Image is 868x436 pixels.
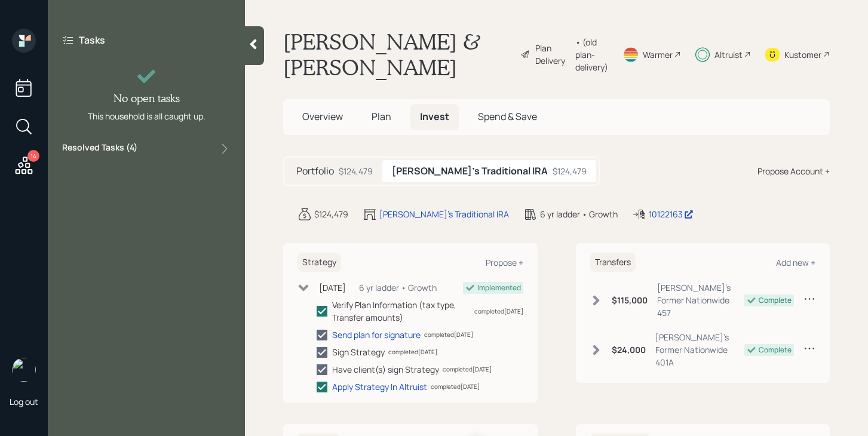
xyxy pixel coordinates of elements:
[424,330,473,339] div: completed [DATE]
[332,380,427,393] div: Apply Strategy In Altruist
[79,33,105,47] label: Tasks
[27,150,39,162] div: 14
[759,295,792,306] div: Complete
[612,296,648,306] h6: $115,000
[388,348,437,357] div: completed [DATE]
[12,358,36,382] img: michael-russo-headshot.png
[431,382,480,391] div: completed [DATE]
[10,396,38,407] div: Log out
[486,257,523,268] div: Propose +
[339,165,373,177] div: $124,479
[302,110,343,123] span: Overview
[478,110,537,123] span: Spend & Save
[535,42,569,67] div: Plan Delivery
[540,208,618,220] div: 6 yr ladder • Growth
[714,48,743,61] div: Altruist
[319,281,346,294] div: [DATE]
[759,345,792,355] div: Complete
[474,307,523,316] div: completed [DATE]
[332,346,385,358] div: Sign Strategy
[420,110,449,123] span: Invest
[88,110,206,122] div: This household is all caught up.
[612,345,646,355] h6: $24,000
[649,208,694,220] div: 10122163
[332,328,421,341] div: Send plan for signature
[283,29,511,80] h1: [PERSON_NAME] & [PERSON_NAME]
[443,365,492,374] div: completed [DATE]
[757,165,830,177] div: Propose Account +
[575,36,608,73] div: • (old plan-delivery)
[296,165,334,177] h5: Portfolio
[776,257,815,268] div: Add new +
[297,253,341,272] h6: Strategy
[372,110,391,123] span: Plan
[553,165,587,177] div: $124,479
[655,331,745,369] div: [PERSON_NAME]'s Former Nationwide 401A
[359,281,437,294] div: 6 yr ladder • Growth
[477,283,521,293] div: Implemented
[657,281,745,319] div: [PERSON_NAME]'s Former Nationwide 457
[62,142,137,156] label: Resolved Tasks ( 4 )
[392,165,548,177] h5: [PERSON_NAME]'s Traditional IRA
[314,208,348,220] div: $124,479
[643,48,673,61] div: Warmer
[332,363,439,376] div: Have client(s) sign Strategy
[590,253,636,272] h6: Transfers
[379,208,509,220] div: [PERSON_NAME]'s Traditional IRA
[114,92,180,105] h4: No open tasks
[784,48,821,61] div: Kustomer
[332,299,471,324] div: Verify Plan Information (tax type, Transfer amounts)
